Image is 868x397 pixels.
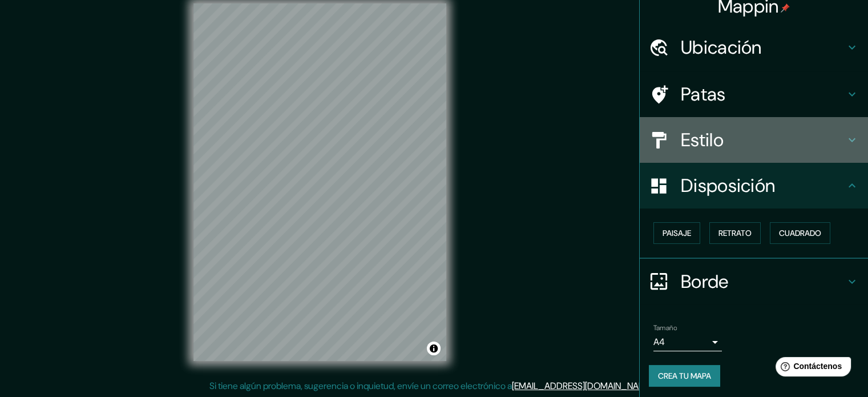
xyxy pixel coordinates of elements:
[653,222,700,244] button: Paisaje
[649,365,720,387] button: Crea tu mapa
[766,352,855,384] iframe: Lanzador de widgets de ayuda
[427,342,441,355] button: Activar o desactivar atribución
[718,228,752,238] font: Retrato
[781,3,790,13] img: pin-icon.png
[770,222,830,244] button: Cuadrado
[681,35,762,59] font: Ubicación
[512,380,653,392] a: [EMAIL_ADDRESS][DOMAIN_NAME]
[640,163,868,208] div: Disposición
[209,380,512,392] font: Si tiene algún problema, sugerencia o inquietud, envíe un correo electrónico a
[663,228,691,238] font: Paisaje
[640,25,868,70] div: Ubicación
[640,117,868,163] div: Estilo
[681,128,724,152] font: Estilo
[681,82,726,106] font: Patas
[653,323,677,332] font: Tamaño
[779,228,821,238] font: Cuadrado
[709,222,761,244] button: Retrato
[653,336,665,348] font: A4
[658,371,711,381] font: Crea tu mapa
[681,270,729,294] font: Borde
[640,71,868,117] div: Patas
[653,333,722,351] div: A4
[193,3,446,361] canvas: Mapa
[640,259,868,304] div: Borde
[681,174,775,198] font: Disposición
